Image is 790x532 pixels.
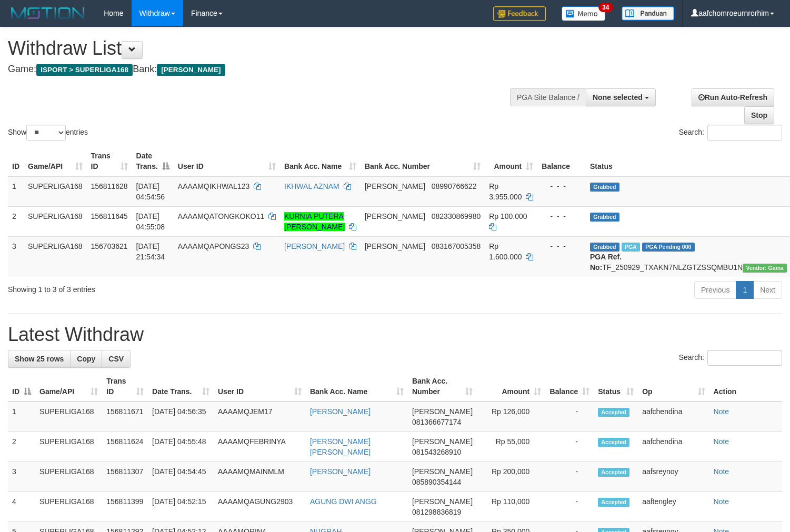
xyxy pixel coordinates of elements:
[489,242,522,261] span: Rp 1.600.000
[365,182,425,190] span: [PERSON_NAME]
[408,372,477,401] th: Bank Acc. Number: activate to sort column ascending
[743,264,787,273] span: Vendor URL: https://trx31.1velocity.biz
[214,372,306,401] th: User ID: activate to sort column ascending
[284,182,339,190] a: IKHWAL AZNAM
[24,146,87,176] th: Game/API: activate to sort column ascending
[365,212,425,220] span: [PERSON_NAME]
[148,372,214,401] th: Date Trans.: activate to sort column ascending
[412,497,473,506] span: [PERSON_NAME]
[537,146,586,176] th: Balance
[178,212,264,220] span: AAAAMQATONGKOKO11
[510,88,586,106] div: PGA Site Balance /
[542,211,582,222] div: - - -
[148,462,214,492] td: [DATE] 04:54:45
[102,401,148,432] td: 156811671
[694,281,736,299] a: Previous
[594,372,638,401] th: Status: activate to sort column ascending
[157,64,225,76] span: [PERSON_NAME]
[8,280,321,295] div: Showing 1 to 3 of 3 entries
[545,372,594,401] th: Balance: activate to sort column ascending
[8,38,516,59] h1: Withdraw List
[477,492,545,522] td: Rp 110,000
[642,243,695,252] span: PGA Pending
[8,206,24,236] td: 2
[545,401,594,432] td: -
[91,182,128,190] span: 156811628
[707,125,782,140] input: Search:
[35,401,102,432] td: SUPERLIGA168
[412,467,473,476] span: [PERSON_NAME]
[638,401,709,432] td: aafchendina
[477,401,545,432] td: Rp 126,000
[148,492,214,522] td: [DATE] 04:52:15
[36,64,133,76] span: ISPORT > SUPERLIGA168
[35,492,102,522] td: SUPERLIGA168
[622,243,640,252] span: Marked by aafchhiseyha
[679,125,782,140] label: Search:
[102,350,131,368] a: CSV
[590,213,619,222] span: Grabbed
[365,242,425,250] span: [PERSON_NAME]
[24,236,87,277] td: SUPERLIGA168
[91,212,128,220] span: 156811645
[638,432,709,462] td: aafchendina
[102,432,148,462] td: 156811624
[638,372,709,401] th: Op: activate to sort column ascending
[102,372,148,401] th: Trans ID: activate to sort column ascending
[477,432,545,462] td: Rp 55,000
[284,242,345,250] a: [PERSON_NAME]
[8,125,88,140] label: Show entries
[24,206,87,236] td: SUPERLIGA168
[598,3,613,12] span: 34
[545,432,594,462] td: -
[136,212,165,231] span: [DATE] 04:55:08
[542,181,582,192] div: - - -
[8,236,24,277] td: 3
[638,462,709,492] td: aafsreynoy
[26,125,66,140] select: Showentries
[108,355,124,363] span: CSV
[8,64,516,75] h4: Game: Bank:
[412,478,461,486] span: Copy 085890354144 to clipboard
[87,146,132,176] th: Trans ID: activate to sort column ascending
[598,408,629,417] span: Accepted
[542,241,582,252] div: - - -
[361,146,485,176] th: Bank Acc. Number: activate to sort column ascending
[714,497,729,506] a: Note
[586,88,656,106] button: None selected
[178,182,249,190] span: AAAAMQIKHWAL123
[8,432,35,462] td: 2
[178,242,249,250] span: AAAAMQAPONGS23
[284,212,345,231] a: KURNIA PUTERA [PERSON_NAME]
[593,93,643,102] span: None selected
[598,468,629,477] span: Accepted
[310,497,377,506] a: AGUNG DWI ANGG
[132,146,174,176] th: Date Trans.: activate to sort column descending
[136,182,165,201] span: [DATE] 04:54:56
[545,462,594,492] td: -
[77,355,95,363] span: Copy
[598,498,629,507] span: Accepted
[214,401,306,432] td: AAAAMQJEM17
[8,324,782,345] h1: Latest Withdraw
[8,372,35,401] th: ID: activate to sort column descending
[8,462,35,492] td: 3
[8,5,88,21] img: MOTION_logo.png
[214,432,306,462] td: AAAAMQFEBRINYA
[432,182,477,190] span: Copy 08990766622 to clipboard
[214,462,306,492] td: AAAAMQMAINMLM
[8,350,71,368] a: Show 25 rows
[8,401,35,432] td: 1
[477,462,545,492] td: Rp 200,000
[744,106,774,124] a: Stop
[477,372,545,401] th: Amount: activate to sort column ascending
[707,350,782,366] input: Search:
[714,467,729,476] a: Note
[485,146,537,176] th: Amount: activate to sort column ascending
[709,372,782,401] th: Action
[679,350,782,366] label: Search:
[489,182,522,201] span: Rp 3.955.000
[310,407,371,416] a: [PERSON_NAME]
[35,372,102,401] th: Game/API: activate to sort column ascending
[590,243,619,252] span: Grabbed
